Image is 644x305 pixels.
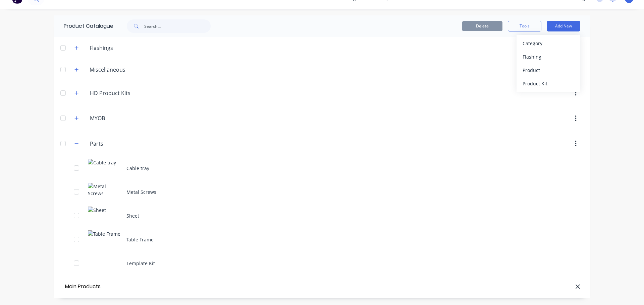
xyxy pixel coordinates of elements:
button: Flashing [517,50,580,63]
div: Product [523,65,574,75]
div: Miscellaneous [84,66,131,74]
div: Flashings [84,44,118,52]
div: Table FrameTable Frame [54,228,590,251]
div: Template Kit [54,251,590,275]
input: Enter category name [90,140,169,148]
div: Product Kit [523,79,574,88]
div: Metal ScrewsMetal Screws [54,180,590,204]
div: Category [523,39,574,48]
button: Delete [462,21,502,31]
input: Search... [144,19,211,33]
button: Product [517,63,580,77]
button: Category [517,36,580,50]
div: Flashing [523,52,574,62]
input: Enter category name [90,89,169,97]
div: Product Catalogue [54,15,113,37]
button: Add New [547,21,580,31]
div: SheetSheet [54,204,590,228]
input: Enter Category Name [64,282,140,292]
button: Tools [508,21,541,31]
button: Product Kit [517,77,580,90]
input: Enter category name [90,114,169,122]
div: Cable trayCable tray [54,156,590,180]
